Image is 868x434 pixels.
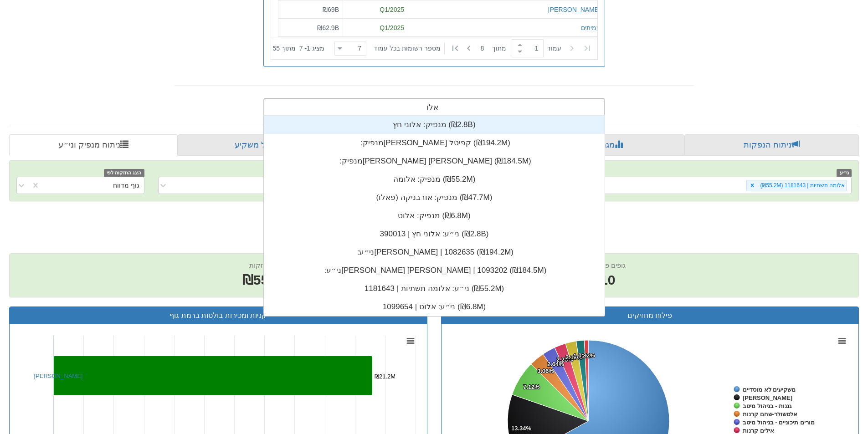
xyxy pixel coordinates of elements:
[565,354,582,361] tspan: 2.15%
[347,5,404,14] div: Q1/2025
[242,272,291,287] span: ₪55.2M
[264,243,605,261] div: ני״ע: ‏[PERSON_NAME] | 1082635 ‎(₪194.2M)‎
[273,38,324,58] div: ‏מציג 1 - 7 ‏ מתוך 55
[264,152,605,170] div: מנפיק: ‏[PERSON_NAME] [PERSON_NAME] ‎(₪184.5M)‎
[264,280,605,298] div: ני״ע: ‏אלומה תשתיות | 1181643 ‎(₪55.2M)‎
[104,169,144,177] span: הצג החזקות לפי
[16,311,420,320] h3: קניות ומכירות בולטות ברמת גוף
[481,44,492,53] span: 8
[375,373,395,380] tspan: ₪21.2M
[113,181,139,190] div: גוף מדווח
[743,411,797,418] tspan: אלטשולר-שחם קרנות
[9,134,178,156] a: ניתוח מנפיק וני״ע
[573,352,590,359] tspan: 1.61%
[264,261,605,280] div: ני״ע: ‏[PERSON_NAME] [PERSON_NAME] | 1093202 ‎(₪184.5M)‎
[757,180,846,191] div: אלומה תשתיות | 1181643 (₪55.2M)
[331,38,596,58] div: ‏ מתוך
[282,23,339,32] div: ₪62.9B
[9,210,859,225] h2: אלומה תשתיות | 1181643 - ניתוח ני״ע
[347,23,404,32] div: Q1/2025
[264,225,605,243] div: ני״ע: ‏אלוני חץ | 390013 ‎(₪2.8B)‎
[556,356,573,363] tspan: 2.28%
[264,170,605,189] div: מנפיק: ‏אלומה ‎(₪55.2M)‎
[537,368,554,374] tspan: 3.06%
[264,116,605,134] div: מנפיק: ‏אלוני חץ ‎(₪2.8B)‎
[374,44,441,53] span: ‏מספר רשומות בכל עמוד
[34,373,83,379] a: [PERSON_NAME]
[743,386,796,393] tspan: משקיעים לא מוסדיים
[547,44,561,53] span: ‏עמוד
[264,134,605,152] div: מנפיק: ‏[PERSON_NAME] קפיטל ‎(₪194.2M)‎
[264,298,605,316] div: ני״ע: ‏אלוט | 1099654 ‎(₪6.8M)‎
[264,116,605,316] div: grid
[178,134,349,156] a: פרופיל משקיע
[249,261,284,269] span: שווי החזקות
[590,271,626,290] span: 10
[743,394,792,401] tspan: [PERSON_NAME]
[837,169,852,177] span: ני״ע
[264,189,605,207] div: מנפיק: ‏אורבניקה (פאלו) ‎(₪47.7M)‎
[547,361,564,368] tspan: 2.64%
[548,5,600,14] button: [PERSON_NAME]
[743,403,792,409] tspan: גננות - בניהול מיטב
[743,419,815,426] tspan: מורים תיכוניים - בניהול מיטב
[448,311,852,320] h3: פילוח מחזיקים
[590,261,626,269] span: גופים פעילים
[523,383,540,390] tspan: 7.12%
[511,425,532,432] tspan: 13.34%
[264,207,605,225] div: מנפיק: ‏אלוט ‎(₪6.8M)‎
[581,23,601,32] button: עמיתים
[684,134,859,156] a: ניתוח הנפקות
[578,352,595,359] tspan: 0.82%
[282,5,339,14] div: ₪69B
[743,427,774,434] tspan: אילים קרנות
